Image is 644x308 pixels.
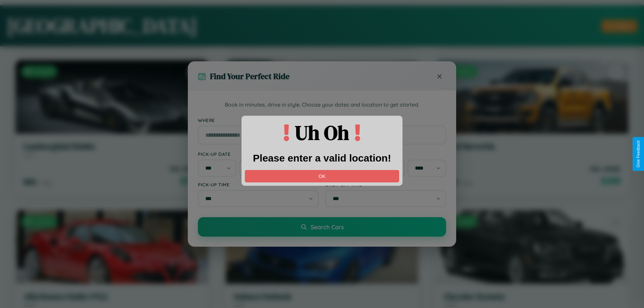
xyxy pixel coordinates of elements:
label: Pick-up Time [198,182,319,187]
label: Where [198,117,446,123]
label: Drop-off Date [325,151,446,157]
h3: Find Your Perfect Ride [210,71,289,82]
label: Drop-off Time [325,182,446,187]
label: Pick-up Date [198,151,319,157]
span: Search Cars [311,223,344,231]
p: Book in minutes, drive in style. Choose your dates and location to get started. [198,101,446,109]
